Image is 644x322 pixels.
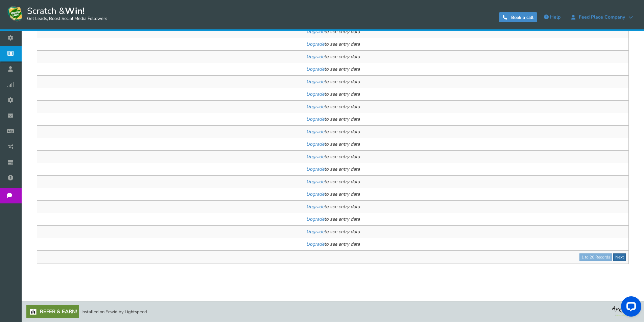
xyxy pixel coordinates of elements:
i: to see entry data [306,91,360,97]
a: Upgrade [306,116,324,122]
a: Upgrade [306,228,324,235]
a: Refer & Earn! [26,305,79,318]
a: Upgrade [306,53,324,60]
img: Scratch and Win [7,5,24,22]
i: to see entry data [306,128,360,135]
img: bg_logo_foot.webp [612,305,639,316]
i: to see entry data [306,178,360,185]
a: Upgrade [306,216,324,222]
i: to see entry data [306,41,360,47]
i: to see entry data [306,103,360,110]
i: to see entry data [306,141,360,147]
i: to see entry data [306,228,360,235]
i: to see entry data [306,203,360,210]
i: to see entry data [306,28,360,35]
a: Scratch &Win! Get Leads, Boost Social Media Followers [7,5,107,22]
i: to see entry data [306,116,360,122]
strong: Win! [65,5,85,17]
i: to see entry data [306,66,360,72]
iframe: LiveChat chat widget [616,294,644,322]
a: Upgrade [306,191,324,197]
i: to see entry data [306,191,360,197]
i: to see entry data [306,78,360,85]
a: Upgrade [306,153,324,160]
small: Get Leads, Boost Social Media Followers [27,16,107,22]
i: to see entry data [306,241,360,247]
a: Upgrade [306,41,324,47]
i: to see entry data [306,53,360,60]
i: to see entry data [306,153,360,160]
a: Next [613,253,626,261]
a: Upgrade [306,241,324,247]
i: to see entry data [306,166,360,172]
span: Book a call [511,15,533,21]
i: to see entry data [306,216,360,222]
a: Upgrade [306,28,324,35]
span: Scratch & [24,5,107,22]
a: Upgrade [306,128,324,135]
a: Upgrade [306,166,324,172]
span: Installed on Ecwid by Lightspeed [81,309,147,315]
a: Upgrade [306,203,324,210]
a: Upgrade [306,91,324,97]
span: Feed Place Company [575,15,628,20]
span: Help [550,14,560,20]
a: Upgrade [306,66,324,72]
a: Upgrade [306,78,324,85]
a: Upgrade [306,141,324,147]
a: Upgrade [306,103,324,110]
a: Help [541,12,564,23]
a: Book a call [499,12,537,22]
a: Upgrade [306,178,324,185]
